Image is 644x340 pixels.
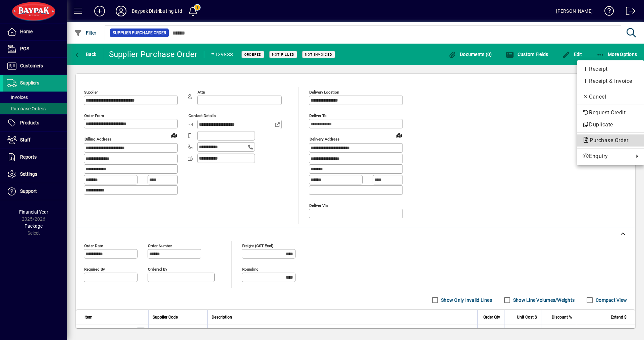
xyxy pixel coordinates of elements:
span: Cancel [582,93,639,101]
span: Enquiry [582,152,631,160]
span: Receipt [582,65,639,73]
span: Duplicate [582,121,639,129]
span: Request Credit [582,109,639,117]
span: Receipt & Invoice [582,77,639,85]
span: Purchase Order [582,137,632,144]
